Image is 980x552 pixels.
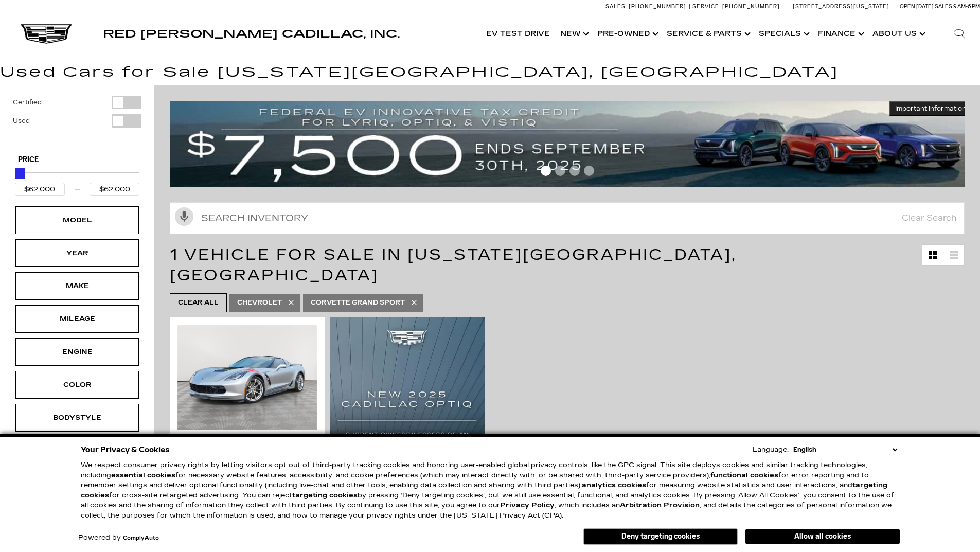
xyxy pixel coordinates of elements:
[662,13,754,55] a: Service & Parts
[935,3,953,10] span: Sales:
[51,215,103,226] div: Model
[15,305,139,333] div: MileageMileage
[78,535,159,541] div: Powered by
[793,3,889,10] a: [STREET_ADDRESS][US_STATE]
[170,245,737,284] span: 1 Vehicle for Sale in [US_STATE][GEOGRAPHIC_DATA], [GEOGRAPHIC_DATA]
[605,4,689,9] a: Sales: [PHONE_NUMBER]
[900,3,934,10] span: Open [DATE]
[620,501,700,509] strong: Arbitration Provision
[21,24,72,44] img: Cadillac Dark Logo with Cadillac White Text
[18,155,136,165] h5: Price
[237,296,282,309] span: Chevrolet
[51,379,103,390] div: Color
[123,535,159,541] a: ComplyAuto
[170,202,965,234] input: Search Inventory
[15,371,139,399] div: ColorColor
[175,207,193,226] svg: Click to toggle on voice search
[889,101,972,116] button: Important Information
[311,296,405,309] span: Corvette Grand Sport
[111,471,175,479] strong: essential cookies
[592,13,662,55] a: Pre-Owned
[555,166,565,176] span: Go to slide 2
[569,166,580,176] span: Go to slide 3
[170,101,972,187] img: vrp-tax-ending-august-version
[103,29,400,39] a: Red [PERSON_NAME] Cadillac, Inc.
[813,13,867,55] a: Finance
[51,313,103,325] div: Mileage
[710,471,778,479] strong: functional cookies
[178,296,219,309] span: Clear All
[177,325,317,430] img: 2017 Chevrolet Corvette Grand Sport Grand Sport 2LT
[51,346,103,358] div: Engine
[15,206,139,234] div: ModelModel
[745,529,900,544] button: Allow all cookies
[15,404,139,432] div: BodystyleBodystyle
[15,165,139,196] div: Price
[90,183,139,196] input: Maximum
[605,3,627,10] span: Sales:
[867,13,929,55] a: About Us
[103,28,400,40] span: Red [PERSON_NAME] Cadillac, Inc.
[15,183,65,196] input: Minimum
[500,501,555,509] a: Privacy Policy
[13,97,42,108] label: Certified
[51,247,103,259] div: Year
[754,13,813,55] a: Specials
[791,444,900,455] select: Language Select
[15,338,139,366] div: EngineEngine
[292,491,358,500] strong: targeting cookies
[15,239,139,267] div: YearYear
[584,166,594,176] span: Go to slide 4
[13,96,141,146] div: Filter by Vehicle Type
[689,4,782,9] a: Service: [PHONE_NUMBER]
[481,13,555,55] a: EV Test Drive
[895,104,966,113] span: Important Information
[583,528,738,545] button: Deny targeting cookies
[51,412,103,423] div: Bodystyle
[81,460,900,521] p: We respect consumer privacy rights by letting visitors opt out of third-party tracking cookies an...
[629,3,686,10] span: [PHONE_NUMBER]
[722,3,780,10] span: [PHONE_NUMBER]
[753,447,789,453] div: Language:
[81,442,170,457] span: Your Privacy & Cookies
[81,481,887,500] strong: targeting cookies
[15,168,25,179] div: Maximum Price
[51,280,103,292] div: Make
[555,13,592,55] a: New
[15,272,139,300] div: MakeMake
[953,3,980,10] span: 9 AM-6 PM
[692,3,721,10] span: Service:
[13,116,30,126] label: Used
[541,166,551,176] span: Go to slide 1
[582,481,646,489] strong: analytics cookies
